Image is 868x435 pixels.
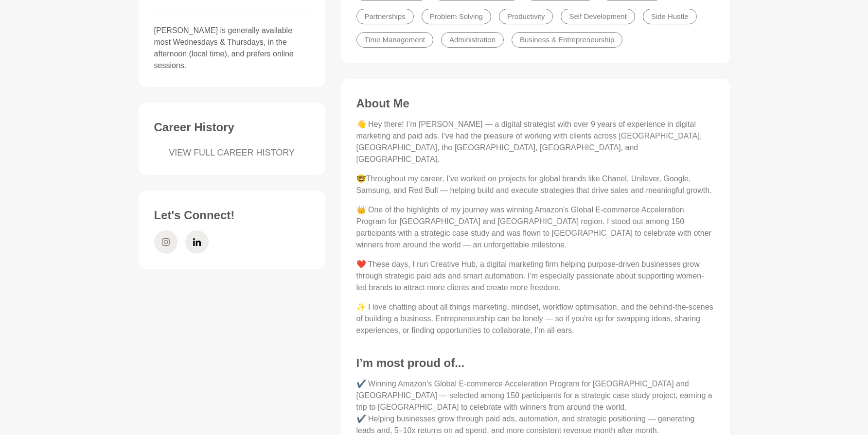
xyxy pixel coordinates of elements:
[356,173,714,196] p: 🤓Throughout my career, I’ve worked on projects for global brands like Chanel, Unilever, Google, S...
[154,230,177,254] a: Instagram
[154,146,310,159] a: VIEW FULL CAREER HISTORY
[154,208,310,223] h3: Let's Connect!
[356,96,714,111] h3: About Me
[356,301,714,336] p: ✨ I love chatting about all things marketing, mindset, workflow optimisation, and the behind-the-...
[154,25,310,71] p: [PERSON_NAME] is generally available most Wednesdays & Thursdays, in the afternoon (local time), ...
[356,259,714,294] p: ❤️ These days, I run Creative Hub, a digital marketing firm helping purpose-driven businesses gro...
[356,119,714,165] p: 👋 Hey there! I’m [PERSON_NAME] — a digital strategist with over 9 years of experience in digital ...
[185,230,209,254] a: LinkedIn
[356,204,714,251] p: 👑 One of the highlights of my journey was winning Amazon’s Global E-commerce Acceleration Program...
[356,356,714,370] h3: I’m most proud of...
[154,120,310,135] h3: Career History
